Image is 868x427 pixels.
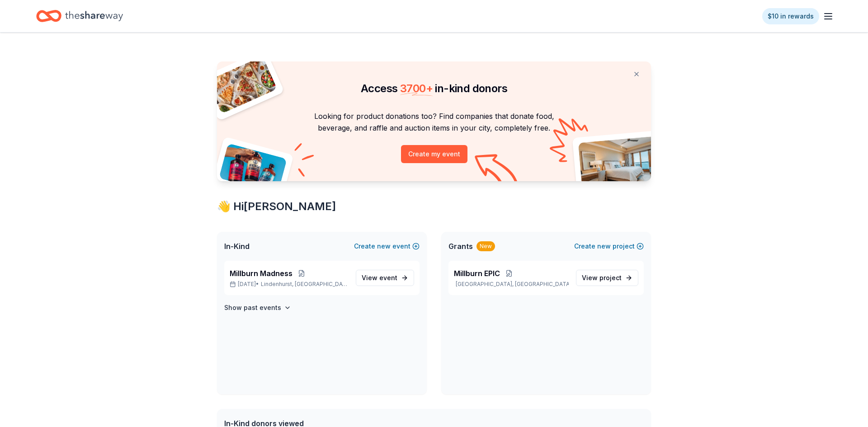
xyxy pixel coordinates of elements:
[224,302,281,313] h4: Show past events
[379,274,397,282] span: event
[401,145,467,163] button: Create my event
[574,241,644,252] button: Createnewproject
[576,270,638,286] a: View project
[599,274,622,282] span: project
[224,302,291,313] button: Show past events
[454,268,500,279] span: Millburn EPIC
[362,272,397,283] span: View
[762,8,819,24] a: $10 in rewards
[361,82,507,95] span: Access in-kind donors
[207,56,278,114] img: Pizza
[224,241,250,252] span: In-Kind
[582,272,622,283] span: View
[476,241,495,251] div: New
[230,281,349,288] p: [DATE] •
[377,241,391,252] span: new
[230,268,292,279] span: Millburn Madness
[354,241,420,252] button: Createnewevent
[36,5,123,27] a: Home
[356,270,414,286] a: View event
[261,281,349,288] span: Lindenhurst, [GEOGRAPHIC_DATA]
[475,154,520,188] img: Curvy arrow
[454,281,569,288] p: [GEOGRAPHIC_DATA], [GEOGRAPHIC_DATA]
[597,241,611,252] span: new
[228,110,640,134] p: Looking for product donations too? Find companies that donate food, beverage, and raffle and auct...
[217,199,651,214] div: 👋 Hi [PERSON_NAME]
[400,82,433,95] span: 3700 +
[448,241,473,252] span: Grants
